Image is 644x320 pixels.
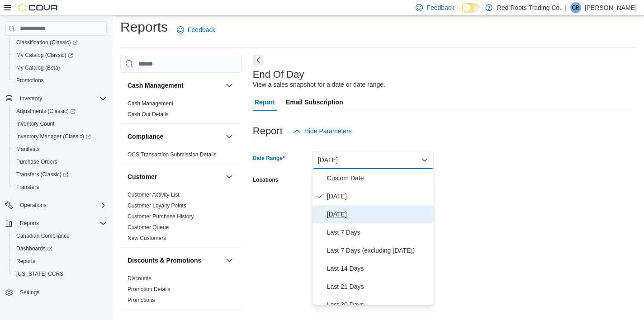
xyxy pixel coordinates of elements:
button: Discounts & Promotions [224,255,235,266]
button: Transfers [9,181,110,193]
span: Feedback [188,25,215,34]
span: Adjustments (Classic) [16,108,76,115]
a: Customer Loyalty Points [128,202,186,209]
span: My Catalog (Beta) [16,64,60,71]
span: Dashboards [13,243,107,254]
span: My Catalog (Beta) [13,62,107,73]
span: Cash Management [128,100,173,107]
span: New Customers [128,235,166,242]
div: Select listbox [313,169,434,305]
a: Reports [13,256,39,267]
span: Canadian Compliance [16,232,70,240]
span: [DATE] [327,209,430,220]
span: Promotion Details [128,286,170,293]
span: Promotions [16,77,44,84]
span: Reports [16,218,107,229]
button: Hide Parameters [290,122,355,140]
span: Operations [16,200,107,211]
div: Compliance [120,149,242,164]
a: Inventory Manager (Classic) [9,130,110,143]
button: Canadian Compliance [9,230,110,242]
a: Adjustments (Classic) [9,105,110,118]
button: Reports [9,255,110,268]
a: Customer Purchase History [128,213,194,220]
span: My Catalog (Classic) [16,52,73,59]
span: Discounts [128,275,152,282]
span: Transfers [13,182,107,193]
a: Feedback [173,21,219,39]
button: Reports [16,218,43,229]
span: Operations [20,202,47,209]
h3: End Of Day [253,69,304,80]
span: Feedback [426,3,454,12]
button: Purchase Orders [9,155,110,168]
span: OCS Transaction Submission Details [128,151,217,158]
h3: Customer [128,172,157,181]
p: | [565,2,567,13]
span: Transfers [16,184,39,191]
a: Inventory Count [13,118,58,129]
span: Reports [13,256,107,267]
a: My Catalog (Beta) [13,62,64,73]
a: Promotion Details [128,286,170,292]
a: Discounts [128,275,152,282]
input: Dark Mode [462,3,481,13]
a: Classification (Classic) [13,37,81,48]
button: Settings [2,286,110,299]
span: Adjustments (Classic) [13,106,107,117]
button: [DATE] [313,151,434,169]
button: Operations [16,200,50,211]
button: Compliance [224,131,235,142]
span: Last 21 Days [327,281,430,292]
span: Dark Mode [462,13,462,13]
span: [DATE] [327,191,430,202]
button: Customer [224,171,235,182]
span: Manifests [16,146,39,153]
label: Locations [253,176,279,184]
h1: Reports [120,18,168,36]
a: Customer Activity List [128,192,180,198]
button: Inventory [16,93,46,104]
a: Classification (Classic) [9,36,110,49]
button: My Catalog (Beta) [9,61,110,74]
span: [US_STATE] CCRS [16,270,63,278]
span: Inventory Count [13,118,107,129]
span: Transfers (Classic) [16,171,68,178]
span: Last 7 Days [327,227,430,238]
div: Cash Management [120,98,242,123]
div: Discounts & Promotions [120,273,242,309]
a: Cash Management [128,100,173,107]
a: [US_STATE] CCRS [13,268,67,279]
img: Cova [18,3,59,12]
span: Last 14 Days [327,263,430,274]
a: Settings [16,287,43,298]
span: Promotions [128,296,155,304]
p: Red Roots Trading Co. [497,2,561,13]
span: Canadian Compliance [13,231,107,241]
span: Customer Purchase History [128,213,194,220]
h3: Discounts & Promotions [128,256,201,265]
span: Inventory Manager (Classic) [16,133,91,140]
span: Customer Queue [128,224,169,231]
span: Hide Parameters [304,127,352,136]
span: Inventory Count [16,120,55,127]
button: Promotions [9,74,110,87]
a: Adjustments (Classic) [13,106,79,117]
a: Canadian Compliance [13,231,73,241]
div: Cindy Burke [570,2,581,13]
button: Cash Management [128,81,222,90]
span: Transfers (Classic) [13,169,107,180]
button: Next [253,55,264,66]
a: My Catalog (Classic) [9,49,110,61]
button: Operations [2,199,110,212]
a: Manifests [13,144,43,155]
span: CB [572,2,580,13]
span: Settings [20,289,39,296]
button: Customer [128,172,222,181]
h3: Cash Management [128,81,184,90]
div: View a sales snapshot for a date or date range. [253,80,385,89]
span: Washington CCRS [13,268,107,279]
button: Reports [2,217,110,230]
span: Report [255,93,275,111]
span: Cash Out Details [128,111,169,118]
